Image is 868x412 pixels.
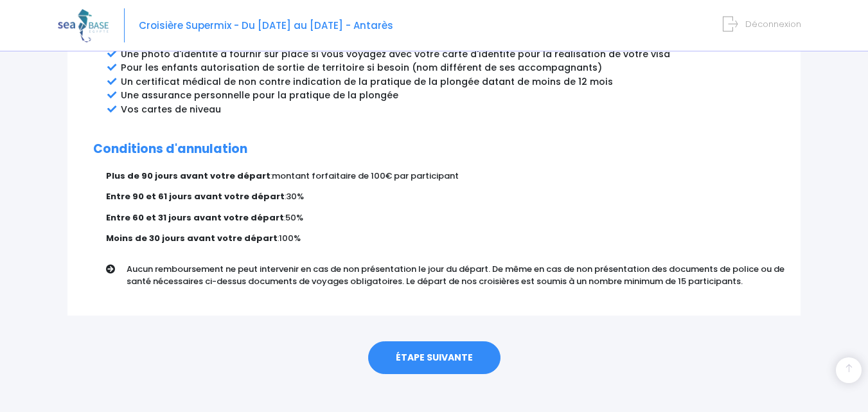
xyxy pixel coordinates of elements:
[121,61,775,75] li: Pour les enfants autorisation de sortie de territoire si besoin (nom différent de ses accompagnants)
[121,75,775,89] li: Un certificat médical de non contre indication de la pratique de la plongée datant de moins de 12...
[121,48,775,61] li: Une photo d'identité à fournir sur place si vous voyagez avec votre carte d'identité pour la réal...
[121,103,775,116] li: Vos cartes de niveau
[121,89,775,102] li: Une assurance personnelle pour la pratique de la plongée
[139,19,393,32] span: Croisière Supermix - Du [DATE] au [DATE] - Antarès
[106,211,284,224] strong: Entre 60 et 31 jours avant votre départ
[368,341,500,375] a: ÉTAPE SUIVANTE
[106,211,775,224] p: :
[127,263,784,288] p: Aucun remboursement ne peut intervenir en cas de non présentation le jour du départ. De même en c...
[106,232,775,245] p: :
[106,190,775,203] p: :
[106,190,285,202] strong: Entre 90 et 61 jours avant votre départ
[286,190,304,202] span: 30%
[106,170,775,183] p: :
[93,142,775,157] h2: Conditions d'annulation
[285,211,303,224] span: 50%
[272,170,459,182] span: montant forfaitaire de 100€ par participant
[106,170,270,182] strong: Plus de 90 jours avant votre départ
[745,18,801,30] span: Déconnexion
[106,232,278,244] strong: Moins de 30 jours avant votre départ
[279,232,301,244] span: 100%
